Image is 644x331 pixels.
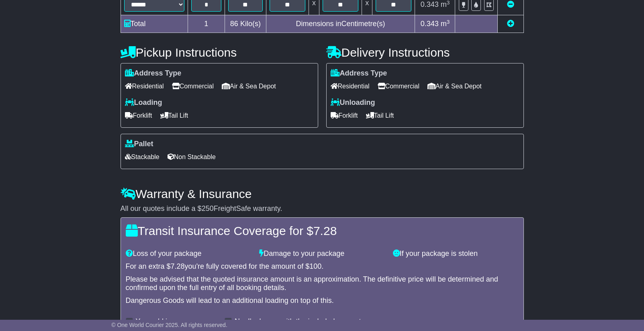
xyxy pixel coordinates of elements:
[507,20,514,28] a: Add new item
[121,187,524,200] h4: Warranty & Insurance
[121,204,524,213] div: All our quotes include a $ FreightSafe warranty.
[366,109,394,122] span: Tail Lift
[313,224,337,237] span: 7.28
[331,69,387,78] label: Address Type
[171,262,185,270] span: 7.28
[111,322,227,328] span: © One World Courier 2025. All rights reserved.
[421,0,439,8] span: 0.343
[125,140,153,149] label: Pallet
[235,317,365,326] label: No, I'm happy with the included warranty
[421,20,439,28] span: 0.343
[230,20,238,28] span: 86
[126,224,519,237] h4: Transit Insurance Coverage for $
[188,15,225,33] td: 1
[125,109,152,122] span: Forklift
[160,109,188,122] span: Tail Lift
[441,20,450,28] span: m
[225,15,266,33] td: Kilo(s)
[255,249,389,258] div: Damage to your package
[125,151,159,163] span: Stackable
[331,109,358,122] span: Forklift
[331,80,370,92] span: Residential
[168,151,216,163] span: Non Stackable
[331,98,375,107] label: Unloading
[447,19,450,25] sup: 3
[122,249,256,258] div: Loss of your package
[507,0,514,8] a: Remove this item
[136,317,217,326] label: Yes, add insurance cover
[172,80,214,92] span: Commercial
[126,275,519,292] div: Please be advised that the quoted insurance amount is an approximation. The definitive price will...
[121,46,318,59] h4: Pickup Instructions
[126,262,519,271] div: For an extra $ you're fully covered for the amount of $ .
[121,15,188,33] td: Total
[202,204,214,212] span: 250
[222,80,276,92] span: Air & Sea Depot
[125,80,164,92] span: Residential
[441,0,450,8] span: m
[126,296,519,305] div: Dangerous Goods will lead to an additional loading on top of this.
[389,249,523,258] div: If your package is stolen
[427,80,482,92] span: Air & Sea Depot
[266,15,415,33] td: Dimensions in Centimetre(s)
[125,69,182,78] label: Address Type
[378,80,419,92] span: Commercial
[326,46,524,59] h4: Delivery Instructions
[125,98,162,107] label: Loading
[309,262,321,270] span: 100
